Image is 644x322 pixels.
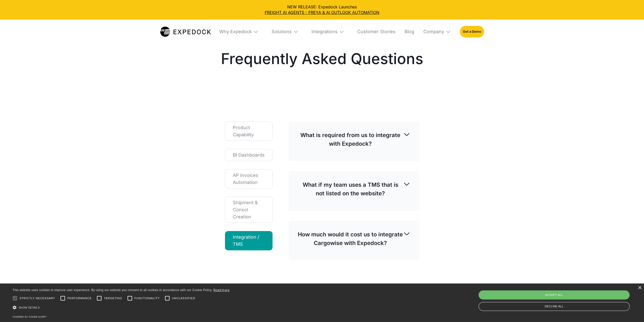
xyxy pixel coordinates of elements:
iframe: Chat Widget [619,298,644,322]
span: Show details [18,306,40,309]
a: FREIGHT AI AGENTS - FREYA & AI OUTLOOK AUTOMATION [4,10,640,15]
div: Integrations [311,29,338,35]
div: Close [638,286,641,290]
div: Decline all [479,302,630,311]
span: Targeting [104,296,122,300]
div: Solutions [267,20,302,44]
div: Company [423,29,444,35]
div: Integration / TMS [233,234,265,248]
p: How much would it cost us to integrate Cargowise with Expedock? [298,230,403,247]
a: Blog [401,20,414,44]
div: Integrations [307,20,348,44]
span: Functionality [134,296,160,300]
div: Why Expedock [215,20,262,44]
a: Customer Stories [353,20,396,44]
div: AP Invoices Automation [233,172,265,186]
a: Read more [213,288,230,292]
div: Accept all [479,290,630,299]
span: This website uses cookies to improve user experience. By using our website you consent to all coo... [13,288,212,292]
span: Strictly necessary [19,296,55,300]
p: What is required from us to integrate with Expedock? [298,131,403,148]
div: BI Dashboards [233,151,265,159]
div: Product Capability [233,124,265,138]
div: Shipment & Consol Creation [233,199,265,220]
div: Why Expedock [219,29,252,35]
p: What if my team uses a TMS that is not listed on the website? [298,180,403,198]
div: Show details [13,304,230,311]
span: Performance [67,296,92,300]
h2: Frequently Asked Questions [221,53,423,65]
div: Solutions [272,29,292,35]
span: Unclassified [172,296,195,300]
div: Company [419,20,455,44]
div: NEW RELEASE: Expedock Launches [4,4,640,15]
a: Powered by cookie-script [13,315,47,318]
a: Get a Demo [460,26,484,37]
